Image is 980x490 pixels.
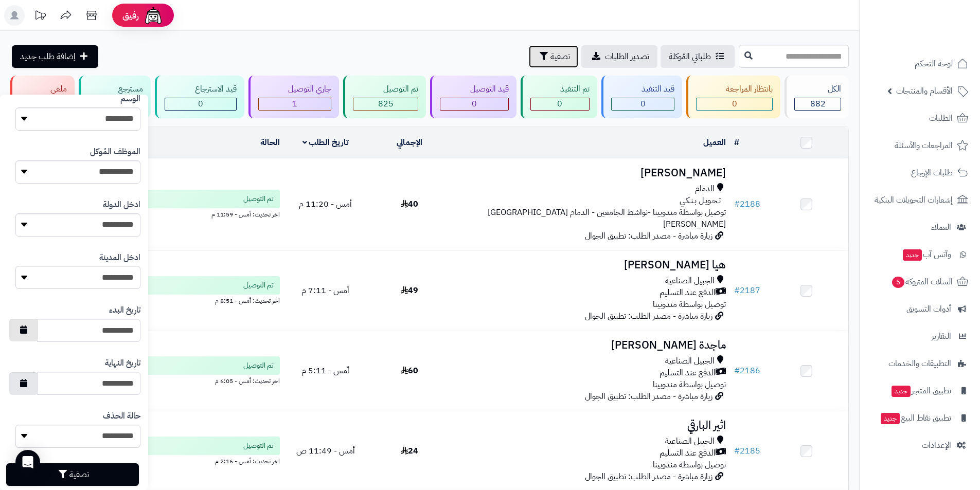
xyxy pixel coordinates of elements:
[143,5,164,26] img: ai-face.png
[903,249,922,261] span: جديد
[401,284,418,297] span: 49
[428,76,519,118] a: قيد التوصيل 0
[669,50,711,63] span: طلباتي المُوكلة
[734,445,740,457] span: #
[99,252,140,264] label: ادخل المدينة
[703,136,726,149] a: العميل
[488,206,726,230] span: توصيل بواسطة مندوبينا -نواشط الجامعين - الدمام [GEOGRAPHIC_DATA][PERSON_NAME]
[866,297,974,321] a: أدوات التسويق
[109,304,140,316] label: تاريخ البدء
[875,193,953,207] span: إشعارات التحويلات البنكية
[653,459,726,471] span: توصيل بواسطة مندوبينا
[660,447,716,459] span: الدفع عند التسليم
[866,378,974,403] a: تطبيق المتجرجديد
[866,324,974,349] a: التقارير
[531,98,590,110] div: 0
[90,146,140,158] label: الموظف المُوكل
[259,98,331,110] div: 1
[243,280,274,291] span: تم التوصيل
[20,50,76,63] span: إضافة طلب جديد
[122,9,139,22] span: رفيق
[888,356,951,371] span: التطبيقات والخدمات
[684,76,783,118] a: بانتظار المراجعة 0
[734,198,760,210] a: #2188
[697,98,773,110] div: 0
[665,435,715,447] span: الجبيل الصناعية
[866,160,974,185] a: طلبات الإرجاع
[585,390,712,403] span: زيارة مباشرة - مصدر الطلب: تطبيق الجوال
[734,284,740,297] span: #
[440,98,508,110] div: 0
[892,277,904,288] span: 5
[866,406,974,430] a: تطبيق نقاط البيعجديد
[397,136,422,149] a: الإجمالي
[866,106,974,131] a: الطلبات
[881,413,900,424] span: جديد
[455,167,726,179] h3: [PERSON_NAME]
[653,298,726,311] span: توصيل بواسطة مندوبينا
[653,378,726,391] span: توصيل بواسطة مندوبينا
[932,329,951,343] span: التقارير
[153,76,246,118] a: قيد الاسترجاع 0
[892,386,911,397] span: جديد
[890,384,951,398] span: تطبيق المتجر
[680,195,721,207] span: تـحـويـل بـنـكـي
[519,76,600,118] a: تم التنفيذ 0
[401,198,418,210] span: 40
[734,284,760,297] a: #2187
[165,83,237,95] div: قيد الاسترجاع
[243,194,274,204] span: تم التوصيل
[896,84,953,98] span: الأقسام والمنتجات
[8,76,77,118] a: ملغي 56
[734,445,760,457] a: #2185
[866,215,974,240] a: العملاء
[895,138,953,153] span: المراجعات والأسئلة
[661,45,735,68] a: طلباتي المُوكلة
[103,199,140,211] label: ادخل الدولة
[258,83,332,95] div: جاري التوصيل
[77,76,153,118] a: مسترجع 0
[353,83,418,95] div: تم التوصيل
[866,133,974,158] a: المراجعات والأسئلة
[732,98,737,110] span: 0
[529,45,578,68] button: تصفية
[585,310,712,322] span: زيارة مباشرة - مصدر الطلب: تطبيق الجوال
[612,98,674,110] div: 0
[866,269,974,294] a: السلات المتروكة5
[301,284,349,297] span: أمس - 7:11 م
[243,441,274,451] span: تم التوصيل
[660,287,716,299] span: الدفع عند التسليم
[440,83,509,95] div: قيد التوصيل
[292,98,297,110] span: 1
[550,50,570,63] span: تصفية
[243,360,274,371] span: تم التوصيل
[585,230,712,242] span: زيارة مباشرة - مصدر الطلب: تطبيق الجوال
[20,83,67,95] div: ملغي
[198,98,203,110] span: 0
[246,76,342,118] a: جاري التوصيل 1
[695,183,715,195] span: الدمام
[455,259,726,271] h3: هيا [PERSON_NAME]
[734,365,760,377] a: #2186
[734,365,740,377] span: #
[302,136,349,149] a: تاريخ الطلب
[353,98,418,110] div: 825
[301,365,349,377] span: أمس - 5:11 م
[341,76,428,118] a: تم التوصيل 825
[401,365,418,377] span: 60
[911,166,953,180] span: طلبات الإرجاع
[665,275,715,287] span: الجبيل الصناعية
[378,98,394,110] span: 825
[599,76,684,118] a: قيد التنفيذ 0
[105,357,140,369] label: تاريخ النهاية
[27,5,53,28] a: تحديثات المنصة
[455,420,726,431] h3: اثير البارقي
[605,50,649,63] span: تصدير الطلبات
[866,51,974,76] a: لوحة التحكم
[455,339,726,351] h3: ماجدة [PERSON_NAME]
[782,76,851,118] a: الكل882
[557,98,562,110] span: 0
[640,98,646,110] span: 0
[530,83,590,95] div: تم التنفيذ
[88,83,144,95] div: مسترجع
